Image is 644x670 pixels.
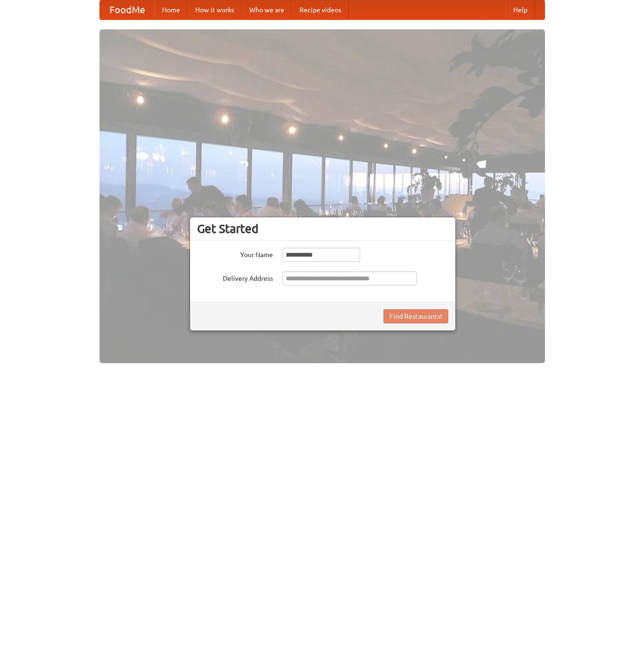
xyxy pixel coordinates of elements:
[242,0,292,19] a: Who we are
[188,0,242,19] a: How it works
[154,0,188,19] a: Home
[292,0,349,19] a: Recipe videos
[100,0,154,19] a: FoodMe
[506,0,535,19] a: Help
[197,248,273,259] label: Your Name
[197,271,273,283] label: Delivery Address
[383,309,448,323] button: Find Restaurants!
[197,222,448,236] h3: Get Started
